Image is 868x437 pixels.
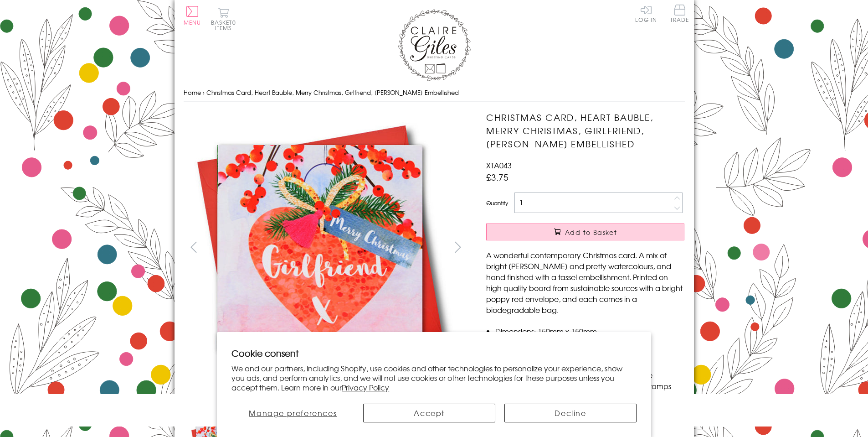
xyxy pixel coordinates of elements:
[231,347,637,359] h2: Cookie consent
[398,9,471,81] img: Claire Giles Greetings Cards
[184,6,201,25] button: Menu
[486,224,684,240] button: Add to Basket
[486,250,684,315] p: A wonderful contemporary Christmas card. A mix of bright [PERSON_NAME] and pretty watercolours, a...
[184,83,685,102] nav: breadcrumbs
[504,404,637,422] button: Decline
[565,228,617,237] span: Add to Basket
[184,88,201,97] a: Home
[184,237,204,257] button: prev
[495,326,684,337] li: Dimensions: 150mm x 150mm
[486,160,512,171] span: XTA043
[183,111,457,384] img: Christmas Card, Heart Bauble, Merry Christmas, Girlfriend, Tassel Embellished
[342,382,389,393] a: Privacy Policy
[249,407,337,418] span: Manage preferences
[206,88,459,97] span: Christmas Card, Heart Bauble, Merry Christmas, Girlfriend, [PERSON_NAME] Embellished
[486,111,684,150] h1: Christmas Card, Heart Bauble, Merry Christmas, Girlfriend, [PERSON_NAME] Embellished
[670,5,689,22] span: Trade
[486,199,508,207] label: Quantity
[468,111,741,385] img: Christmas Card, Heart Bauble, Merry Christmas, Girlfriend, Tassel Embellished
[231,364,637,392] p: We and our partners, including Shopify, use cookies and other technologies to personalize your ex...
[184,18,201,26] span: Menu
[211,7,236,31] button: Basket0 items
[215,18,236,32] span: 0 items
[231,404,354,422] button: Manage preferences
[670,5,689,24] a: Trade
[447,237,468,257] button: next
[486,171,508,183] span: £3.75
[363,404,495,422] button: Accept
[635,5,657,22] a: Log In
[203,88,205,97] span: ›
